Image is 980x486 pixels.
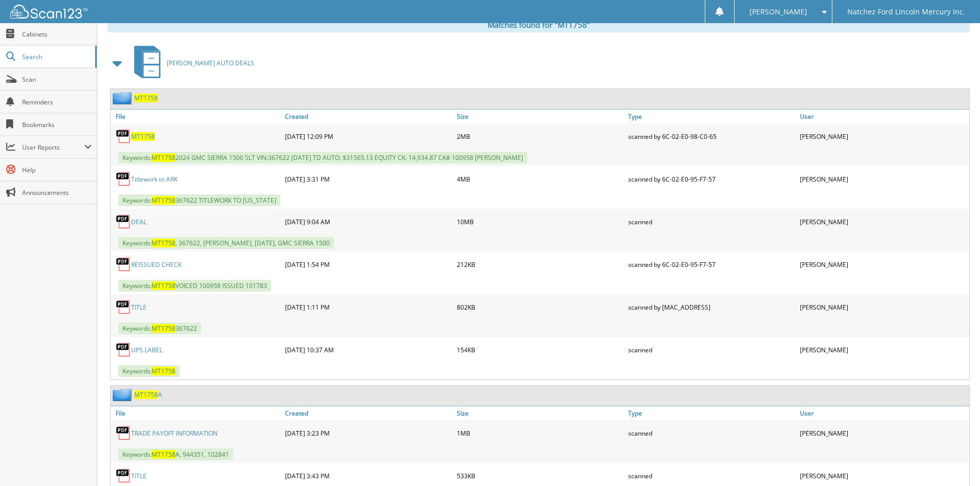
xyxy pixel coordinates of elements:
[118,280,271,292] span: Keywords: VOICED 100958 ISSUED 101783
[282,110,454,123] a: Created
[22,98,92,106] span: Reminders
[131,429,218,438] a: TRADE PAYOFF INFORMATION
[118,365,180,377] span: Keywords:
[152,367,175,375] span: MT1758
[626,465,797,486] div: scanned
[22,30,92,39] span: Cabinets
[116,171,131,187] img: PDF.png
[118,322,201,334] span: Keywords: 367622
[454,465,626,486] div: 533KB
[454,254,626,275] div: 212KB
[131,303,147,312] a: TITLE
[282,126,454,147] div: [DATE] 12:09 PM
[131,346,163,354] a: UPS LABEL
[929,437,980,486] iframe: Chat Widget
[797,126,969,147] div: [PERSON_NAME]
[454,297,626,317] div: 802KB
[282,254,454,275] div: [DATE] 1:54 PM
[111,110,282,123] a: File
[454,211,626,232] div: 10MB
[152,324,175,333] span: MT1758
[118,448,233,460] span: Keywords: A, 944351, 102841
[152,153,175,162] span: MT1758
[134,390,158,399] span: MT1758
[626,211,797,232] div: scanned
[116,214,131,229] img: PDF.png
[282,211,454,232] div: [DATE] 9:04 AM
[118,152,527,164] span: Keywords: 2024 GMC SIERRA 1500 SLT VIN:367622 [DATE] TD AUTO: $31565.13 EQUITY CK: 14,934.87 CK# ...
[131,175,177,184] a: Titlework to ARK
[131,260,182,269] a: REISSUED CHECK
[797,211,969,232] div: [PERSON_NAME]
[454,126,626,147] div: 2MB
[118,237,334,249] span: Keywords: , 367622, [PERSON_NAME], [DATE], GMC SIERRA 1500
[134,94,158,102] a: MT1758
[282,465,454,486] div: [DATE] 3:43 PM
[626,339,797,360] div: scanned
[22,166,92,174] span: Help
[282,423,454,443] div: [DATE] 3:23 PM
[111,406,282,420] a: File
[116,342,131,357] img: PDF.png
[116,129,131,144] img: PDF.png
[113,92,134,104] img: folder2.png
[22,52,90,61] span: Search
[626,297,797,317] div: scanned by [MAC_ADDRESS]
[797,110,969,123] a: User
[282,406,454,420] a: Created
[10,5,87,19] img: scan123-logo-white.svg
[22,188,92,197] span: Announcements
[152,281,175,290] span: MT1758
[454,110,626,123] a: Size
[152,239,175,247] span: MT1758
[626,254,797,275] div: scanned by 6C-02-E0-95-F7-57
[116,425,131,441] img: PDF.png
[626,423,797,443] div: scanned
[282,297,454,317] div: [DATE] 1:11 PM
[152,450,175,459] span: MT1758
[847,9,965,15] span: Natchez Ford Lincoln Mercury Inc.
[152,196,175,205] span: MT1758
[750,9,807,15] span: [PERSON_NAME]
[116,299,131,315] img: PDF.png
[454,169,626,189] div: 4MB
[626,110,797,123] a: Type
[116,257,131,272] img: PDF.png
[282,339,454,360] div: [DATE] 10:37 AM
[454,339,626,360] div: 154KB
[626,126,797,147] div: scanned by 6C-02-E0-98-C0-65
[22,143,84,152] span: User Reports
[22,75,92,84] span: Scan
[797,339,969,360] div: [PERSON_NAME]
[626,169,797,189] div: scanned by 6C-02-E0-95-F7-57
[108,17,970,32] div: Matches found for "MT1758"
[131,472,147,480] a: TITLE
[797,465,969,486] div: [PERSON_NAME]
[167,59,254,67] span: [PERSON_NAME] AUTO DEALS
[454,423,626,443] div: 1MB
[131,218,147,226] a: DEAL
[128,43,254,83] a: [PERSON_NAME] AUTO DEALS
[797,297,969,317] div: [PERSON_NAME]
[116,468,131,483] img: PDF.png
[22,120,92,129] span: Bookmarks
[282,169,454,189] div: [DATE] 3:31 PM
[454,406,626,420] a: Size
[131,132,155,141] a: MT1758
[797,254,969,275] div: [PERSON_NAME]
[134,390,162,399] a: MT1758A
[797,169,969,189] div: [PERSON_NAME]
[797,406,969,420] a: User
[113,388,134,401] img: folder2.png
[626,406,797,420] a: Type
[118,194,280,206] span: Keywords: 367622 TITLEWORK TO [US_STATE]
[797,423,969,443] div: [PERSON_NAME]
